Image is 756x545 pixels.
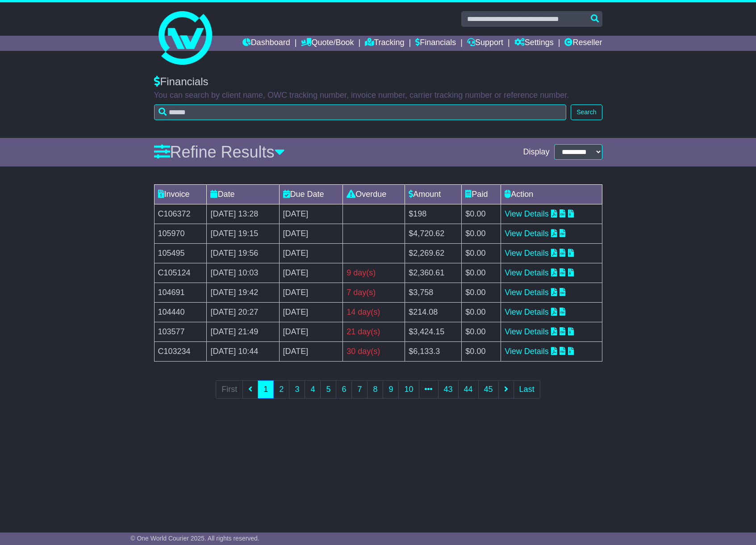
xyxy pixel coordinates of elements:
a: 10 [398,380,419,399]
td: $0.00 [462,263,501,283]
a: View Details [505,229,549,238]
a: 8 [367,380,383,399]
a: 44 [458,380,479,399]
td: [DATE] [279,204,343,224]
td: [DATE] 21:49 [207,322,279,341]
td: 105495 [154,243,207,263]
a: 43 [438,380,459,399]
a: 2 [273,380,289,399]
a: Last [514,380,540,399]
td: 104691 [154,283,207,302]
div: 30 day(s) [347,345,401,358]
td: [DATE] 19:56 [207,243,279,263]
a: Support [467,36,503,51]
td: $0.00 [462,302,501,322]
td: $6,133.3 [405,341,462,361]
a: Quote/Book [301,36,354,51]
td: $0.00 [462,224,501,243]
td: $2,360.61 [405,263,462,283]
a: 45 [478,380,499,399]
p: You can search by client name, OWC tracking number, invoice number, carrier tracking number or re... [154,91,602,100]
td: Due Date [279,184,343,204]
a: View Details [505,327,549,336]
td: [DATE] 10:03 [207,263,279,283]
td: $0.00 [462,204,501,224]
td: C103234 [154,341,207,361]
td: [DATE] 10:44 [207,341,279,361]
a: 1 [258,380,274,399]
td: $0.00 [462,322,501,341]
td: [DATE] [279,224,343,243]
td: $3,424.15 [405,322,462,341]
td: $0.00 [462,243,501,263]
a: 6 [336,380,352,399]
td: Paid [462,184,501,204]
a: Reseller [564,36,602,51]
td: [DATE] [279,341,343,361]
a: 3 [289,380,305,399]
a: 9 [383,380,399,399]
td: $214.08 [405,302,462,322]
span: © One World Courier 2025. All rights reserved. [130,535,259,542]
a: 7 [351,380,368,399]
div: 21 day(s) [347,326,401,338]
a: View Details [505,288,549,297]
td: [DATE] [279,263,343,283]
td: 103577 [154,322,207,341]
a: Tracking [365,36,404,51]
td: [DATE] 19:15 [207,224,279,243]
a: 4 [305,380,321,399]
td: Overdue [343,184,405,204]
td: Amount [405,184,462,204]
div: 9 day(s) [347,267,401,279]
td: [DATE] [279,243,343,263]
a: View Details [505,249,549,258]
a: View Details [505,347,549,356]
td: [DATE] [279,322,343,341]
td: $0.00 [462,341,501,361]
a: Financials [415,36,456,51]
td: [DATE] [279,283,343,302]
td: $2,269.62 [405,243,462,263]
div: 7 day(s) [347,287,401,299]
a: Dashboard [242,36,290,51]
td: 104440 [154,302,207,322]
div: 14 day(s) [347,306,401,318]
a: Refine Results [154,143,285,161]
td: $0.00 [462,283,501,302]
td: Date [207,184,279,204]
td: $198 [405,204,462,224]
span: Display [523,147,549,157]
a: Settings [514,36,554,51]
td: [DATE] 20:27 [207,302,279,322]
td: $4,720.62 [405,224,462,243]
button: Search [571,104,602,120]
a: View Details [505,268,549,277]
td: [DATE] 19:42 [207,283,279,302]
td: [DATE] 13:28 [207,204,279,224]
a: View Details [505,209,549,218]
td: Invoice [154,184,207,204]
td: [DATE] [279,302,343,322]
td: $3,758 [405,283,462,302]
div: Financials [154,75,602,88]
td: C106372 [154,204,207,224]
a: View Details [505,308,549,316]
td: 105970 [154,224,207,243]
td: Action [501,184,602,204]
a: 5 [320,380,336,399]
td: C105124 [154,263,207,283]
